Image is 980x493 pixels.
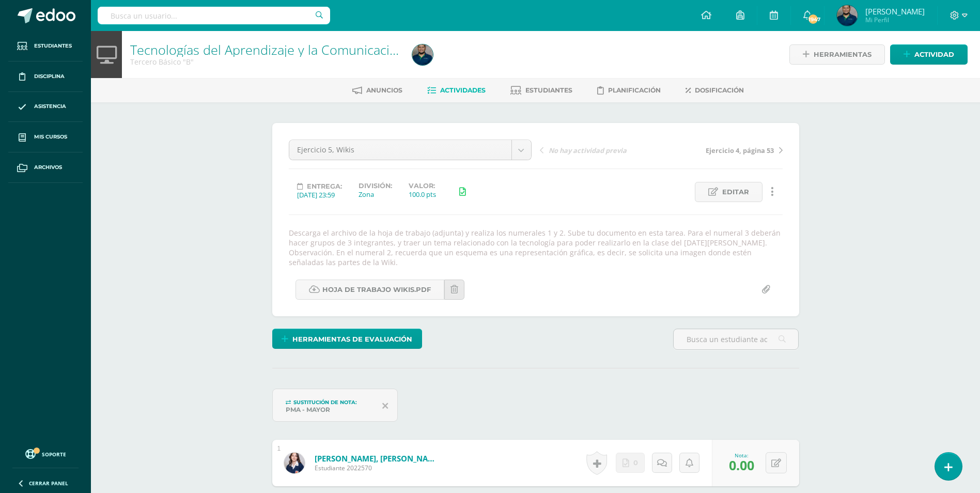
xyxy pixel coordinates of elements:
span: Sustitución de nota: [293,399,357,406]
a: Dosificación [686,82,744,99]
a: Actividades [427,82,486,99]
div: Descarga el archivo de la hoja de trabajo (adjunta) y realiza los numerales 1 y 2. Sube tu docume... [285,228,787,267]
a: Estudiantes [510,82,572,99]
span: 0.00 [729,456,754,474]
input: Busca un usuario... [98,7,330,24]
span: 0 [633,453,638,472]
span: Ejercicio 5, Wikis [297,140,504,160]
div: PMA - Mayor [286,406,374,413]
img: d8373e4dfd60305494891825aa241832.png [837,5,858,26]
span: Entrega: [307,182,342,190]
span: Mi Perfil [865,16,925,24]
a: Estudiantes [8,31,83,61]
a: Mis cursos [8,122,83,152]
h1: Tecnologías del Aprendizaje y la Comunicación [130,42,400,57]
a: Ejercicio 5, Wikis [289,140,531,160]
div: Zona [359,190,392,199]
img: 967c1cbf3ad1297b1c92aa7fdcd14157.png [284,453,305,473]
div: Nota: [729,452,754,459]
a: Herramientas [789,44,885,65]
span: Archivos [34,163,62,172]
span: Anuncios [366,86,402,94]
span: Cerrar panel [29,480,68,487]
span: Actividad [914,45,954,64]
span: Ejercicio 4, página 53 [706,146,774,155]
label: División: [359,182,392,190]
span: Actividades [440,86,486,94]
span: Editar [722,182,749,202]
img: d8373e4dfd60305494891825aa241832.png [412,44,433,65]
span: Asistencia [34,102,66,111]
a: Asistencia [8,92,83,122]
span: No hay actividad previa [549,146,627,155]
span: Dosificación [695,86,744,94]
span: Herramientas de evaluación [292,330,412,349]
span: Herramientas [814,45,872,64]
a: Soporte [12,446,79,460]
div: [DATE] 23:59 [297,190,342,199]
span: [PERSON_NAME] [865,6,925,17]
span: Estudiantes [525,86,572,94]
div: 100.0 pts [409,190,436,199]
span: Disciplina [34,72,65,81]
div: Tercero Básico 'B' [130,57,400,67]
a: Hoja de trabajo Wikis.pdf [295,280,444,300]
input: Busca un estudiante aquí... [674,329,798,349]
label: Valor: [409,182,436,190]
span: Mis cursos [34,133,67,141]
a: Actividad [890,44,968,65]
a: Anuncios [352,82,402,99]
a: Archivos [8,152,83,183]
span: Planificación [608,86,661,94]
span: 1947 [807,13,819,25]
a: Tecnologías del Aprendizaje y la Comunicación [130,41,405,58]
span: Estudiante 2022570 [315,464,439,472]
a: Disciplina [8,61,83,92]
a: Planificación [597,82,661,99]
span: Estudiantes [34,42,72,50]
a: Herramientas de evaluación [272,329,422,349]
a: [PERSON_NAME], [PERSON_NAME] [315,453,439,464]
a: Ejercicio 4, página 53 [661,145,783,155]
span: Soporte [42,451,66,458]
